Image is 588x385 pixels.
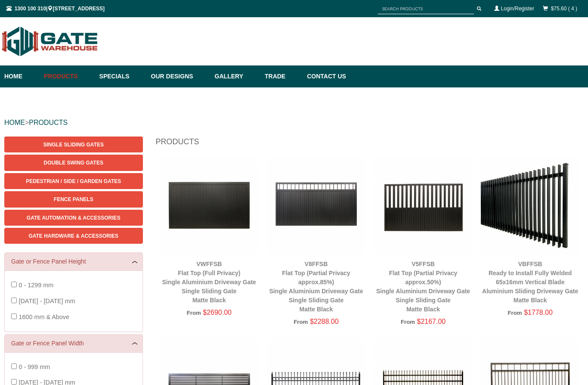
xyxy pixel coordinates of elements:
[19,314,69,320] span: 1600 mm & Above
[4,155,143,171] a: Double Swing Gates
[29,119,68,126] a: PRODUCTS
[15,6,46,12] a: 1300 100 310
[524,309,553,316] span: $1778.00
[19,282,53,289] span: 0 - 1299 mm
[481,156,579,255] img: VBFFSB - Ready to Install Fully Welded 65x16mm Vertical Blade - Aluminium Sliding Driveway Gate -...
[4,210,143,226] a: Gate Automation & Accessories
[508,310,522,316] span: From
[551,6,577,12] a: $75.60 ( 4 )
[4,137,143,152] a: Single Sliding Gates
[4,119,25,126] a: HOME
[401,319,415,325] span: From
[210,65,260,87] a: Gallery
[19,363,50,370] span: 0 - 999 mm
[303,65,346,87] a: Contact Us
[4,109,584,137] div: >
[11,257,136,266] a: Gate or Fence Panel Height
[310,318,339,325] span: $2288.00
[28,233,118,239] span: Gate Hardware & Accessories
[160,156,259,255] img: VWFFSB - Flat Top (Full Privacy) - Single Aluminium Driveway Gate - Single Sliding Gate - Matte B...
[294,319,308,325] span: From
[44,160,103,166] span: Double Swing Gates
[147,65,210,87] a: Our Designs
[95,65,147,87] a: Specials
[11,339,136,348] a: Gate or Fence Panel Width
[269,261,363,313] a: V8FFSBFlat Top (Partial Privacy approx.85%)Single Aluminium Driveway GateSingle Sliding GateMatte...
[374,156,473,255] img: V5FFSB - Flat Top (Partial Privacy approx.50%) - Single Aluminium Driveway Gate - Single Sliding ...
[4,228,143,244] a: Gate Hardware & Accessories
[6,6,105,12] span: | [STREET_ADDRESS]
[482,261,578,304] a: VBFFSBReady to Install Fully Welded 65x16mm Vertical BladeAluminium Sliding Driveway GateMatte Black
[4,65,40,87] a: Home
[26,178,121,184] span: Pedestrian / Side / Garden Gates
[501,6,534,12] a: Login/Register
[162,261,256,304] a: VWFFSBFlat Top (Full Privacy)Single Aluminium Driveway GateSingle Sliding GateMatte Black
[54,196,93,202] span: Fence Panels
[4,173,143,189] a: Pedestrian / Side / Garden Gates
[43,142,104,148] span: Single Sliding Gates
[260,65,303,87] a: Trade
[40,65,95,87] a: Products
[417,318,446,325] span: $2167.00
[378,3,474,14] input: SEARCH PRODUCTS
[203,309,232,316] span: $2690.00
[27,215,121,221] span: Gate Automation & Accessories
[19,298,75,304] span: [DATE] - [DATE] mm
[267,156,365,255] img: V8FFSB - Flat Top (Partial Privacy approx.85%) - Single Aluminium Driveway Gate - Single Sliding ...
[4,191,143,207] a: Fence Panels
[376,261,470,313] a: V5FFSBFlat Top (Partial Privacy approx.50%)Single Aluminium Driveway GateSingle Sliding GateMatte...
[156,137,584,152] h1: Products
[187,310,201,316] span: From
